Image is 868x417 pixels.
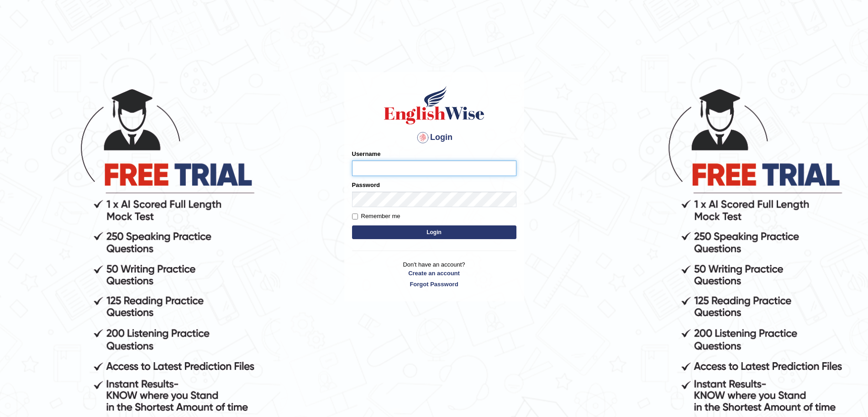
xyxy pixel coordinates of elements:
img: Logo of English Wise sign in for intelligent practice with AI [382,85,486,126]
h4: Login [352,130,516,145]
button: Login [352,225,516,239]
input: Remember me [352,214,358,219]
label: Password [352,181,380,189]
a: Forgot Password [352,280,516,289]
p: Don't have an account? [352,260,516,289]
label: Username [352,150,381,158]
label: Remember me [352,212,400,221]
a: Create an account [352,269,516,278]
